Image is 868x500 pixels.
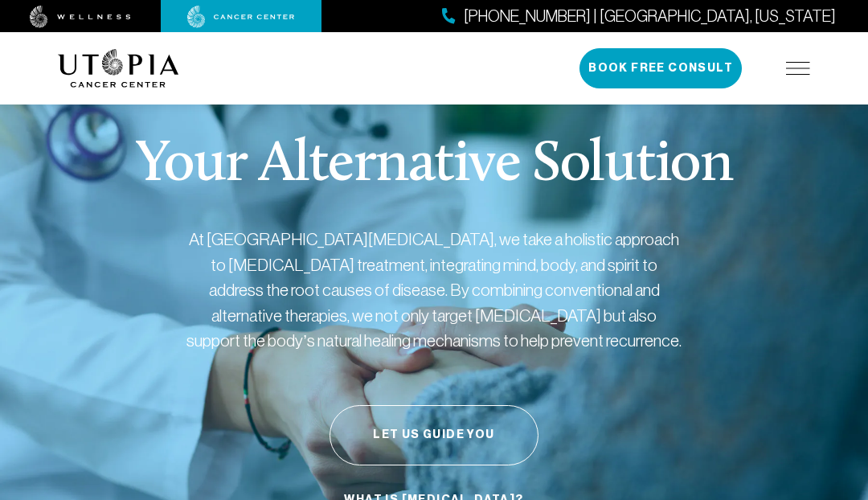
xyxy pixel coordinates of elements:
img: logo [58,49,179,88]
button: Book Free Consult [579,48,742,88]
img: wellness [30,6,131,28]
button: Let Us Guide You [330,405,538,465]
a: [PHONE_NUMBER] | [GEOGRAPHIC_DATA], [US_STATE] [442,5,836,28]
p: Your Alternative Solution [135,137,732,195]
img: cancer center [187,6,295,28]
img: icon-hamburger [786,62,810,75]
p: At [GEOGRAPHIC_DATA][MEDICAL_DATA], we take a holistic approach to [MEDICAL_DATA] treatment, inte... [185,227,683,354]
span: [PHONE_NUMBER] | [GEOGRAPHIC_DATA], [US_STATE] [464,5,836,28]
